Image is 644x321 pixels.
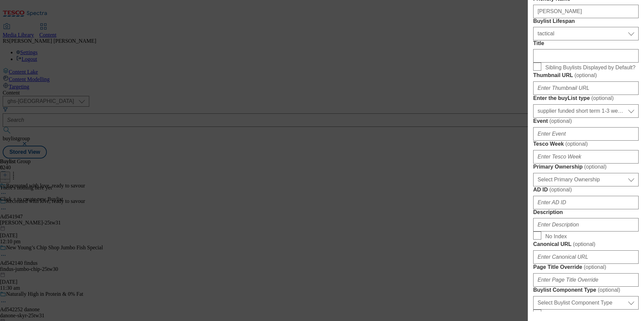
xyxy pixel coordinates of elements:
[533,49,639,63] input: Enter Title
[573,241,595,247] span: ( optional )
[545,234,567,240] span: No Index
[533,287,639,293] label: Buylist Component Type
[584,164,607,170] span: ( optional )
[533,141,639,147] label: Tesco Week
[545,65,636,71] span: Sibling Buylists Displayed by Default?
[533,196,639,209] input: Enter AD ID
[533,264,639,271] label: Page Title Override
[533,241,639,248] label: Canonical URL
[549,118,572,124] span: ( optional )
[533,18,639,24] label: Buylist Lifespan
[533,150,639,164] input: Enter Tesco Week
[533,95,639,102] label: Enter the buyList type
[591,95,614,101] span: ( optional )
[574,72,597,78] span: ( optional )
[533,81,639,95] input: Enter Thumbnail URL
[533,186,639,193] label: AD ID
[533,209,639,215] label: Description
[533,40,639,46] label: Title
[533,164,639,170] label: Primary Ownership
[533,218,639,231] input: Enter Description
[584,264,606,270] span: ( optional )
[533,5,639,18] input: Enter Friendly Name
[533,72,639,79] label: Thumbnail URL
[533,250,639,264] input: Enter Canonical URL
[549,187,572,192] span: ( optional )
[533,127,639,141] input: Enter Event
[533,273,639,287] input: Enter Page Title Override
[533,118,639,124] label: Event
[598,287,620,293] span: ( optional )
[565,141,588,147] span: ( optional )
